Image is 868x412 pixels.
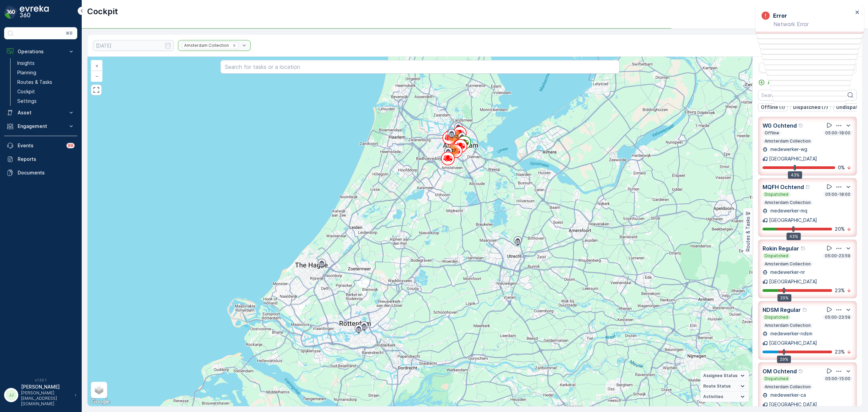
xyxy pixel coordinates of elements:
p: Routes & Tasks [17,79,52,86]
div: Help Tooltip Icon [798,369,804,374]
a: Open this area in Google Maps (opens a new window) [89,397,112,406]
p: 05:00-15:00 [825,376,851,381]
button: Dispatched (7) [790,103,831,111]
p: Dispatched [764,376,789,381]
p: Amsterdam Collection [764,261,811,267]
p: ⌘B [66,31,73,36]
span: Route Status [703,383,731,389]
div: 29% [777,356,791,363]
p: 23 % [835,349,845,355]
p: medewerker-wg [769,146,807,153]
button: JJ[PERSON_NAME][PERSON_NAME][EMAIL_ADDRESS][DOMAIN_NAME] [4,383,77,407]
button: Asset [4,106,77,119]
div: JJ [6,390,17,400]
div: 43% [787,233,801,240]
button: Operations [4,45,77,58]
img: logo_dark-DEwI_e13.png [20,5,49,19]
p: Documents [18,169,75,176]
p: 0 % [838,164,845,171]
div: Help Tooltip Icon [805,184,811,190]
summary: Assignee Status [701,371,749,381]
a: Documents [4,166,77,180]
p: Dispatched (7) [793,104,828,111]
div: 43% [788,171,802,179]
h3: Error [773,12,787,20]
input: Search for tasks or a location [220,60,619,74]
a: Settings [15,96,77,106]
span: − [95,73,99,79]
p: [PERSON_NAME][EMAIL_ADDRESS][DOMAIN_NAME] [21,390,71,407]
p: Cockpit [87,6,118,17]
p: WG Ochtend [763,121,797,130]
p: Reports [18,156,75,163]
p: Operations [18,48,64,55]
a: Add Ad Hoc Route [758,79,810,86]
span: Activities [703,394,723,399]
a: Zoom In [92,61,102,71]
p: Events [18,142,62,149]
div: Help Tooltip Icon [798,123,804,128]
p: Routes & Tasks [745,217,751,252]
p: OM Ochtend [763,367,797,375]
p: Offline [764,130,780,136]
p: Asset [18,109,64,116]
p: [GEOGRAPHIC_DATA] [769,155,817,162]
p: Settings [17,98,37,105]
a: Zoom Out [92,71,102,81]
p: 23 % [835,287,845,294]
p: [GEOGRAPHIC_DATA] [769,401,817,408]
button: close [855,10,860,16]
a: Reports [4,152,77,166]
p: Amsterdam Collection [764,200,811,205]
span: Assignee Status [703,373,737,378]
div: 29% [777,294,791,302]
p: MQFH Ochtend [763,183,804,191]
div: Help Tooltip Icon [801,246,806,251]
a: Cockpit [15,87,77,96]
p: NDSM Regular [763,306,801,314]
a: Layers [92,382,106,397]
span: + [95,63,98,69]
p: Planning [17,69,36,76]
p: [GEOGRAPHIC_DATA] [769,217,817,224]
p: Dispatched [764,315,789,320]
p: [PERSON_NAME] [21,383,71,390]
span: v 1.50.1 [4,378,77,382]
p: 05:00-23:59 [824,253,851,259]
p: Dispatched [764,192,789,197]
p: Insights [17,60,35,67]
p: 05:00-18:00 [825,130,851,136]
p: medewerker-mq [769,207,807,214]
a: Events99 [4,139,77,152]
img: Google [89,397,112,406]
summary: Activities [701,392,749,402]
p: Offline (1) [761,104,785,111]
p: Amsterdam Collection [764,384,811,390]
a: Insights [15,58,77,68]
p: Dispatched [764,253,789,259]
p: Rokin Regular [763,244,799,252]
p: Engagement [18,123,64,130]
p: Cockpit [17,88,35,95]
p: medewerker-ndsm [769,330,812,337]
p: 20 % [835,226,845,232]
p: 05:00-18:00 [825,192,851,197]
div: 147 [446,144,459,157]
p: [GEOGRAPHIC_DATA] [769,278,817,285]
summary: Route Status [701,381,749,392]
p: Network Error [762,21,853,27]
p: 99 [68,143,73,148]
div: Help Tooltip Icon [802,307,808,313]
a: Planning [15,68,77,77]
p: 05:00-23:59 [824,315,851,320]
input: Search Routes [758,90,857,100]
p: Amsterdam Collection [764,323,811,328]
p: Add Ad Hoc Route [768,79,810,86]
a: Routes & Tasks [15,77,77,87]
p: medewerker-nr [769,269,805,276]
button: Engagement [4,119,77,133]
button: Offline (1) [758,103,788,111]
input: dd/mm/yyyy [93,40,174,51]
p: Amsterdam Collection [764,138,811,144]
img: logo [4,5,18,19]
